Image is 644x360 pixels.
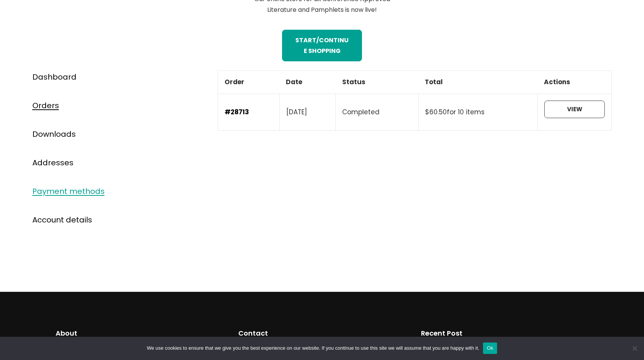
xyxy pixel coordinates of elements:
[342,77,365,86] span: Status
[32,129,76,139] a: Downloads
[286,107,307,117] time: [DATE]
[418,94,537,130] td: for 10 items
[421,328,588,339] h2: Recent Post
[282,30,362,61] a: STart/continue shopping
[483,342,497,354] button: Ok
[425,107,447,117] span: 60.50
[225,77,244,86] span: Order
[32,72,77,82] a: Dashboard
[286,77,302,86] span: Date
[425,107,429,117] span: $
[544,77,570,86] span: Actions
[238,328,406,339] h2: Contact
[336,94,419,130] td: Completed
[32,100,59,111] a: Orders
[631,344,638,352] span: No
[32,70,206,250] nav: Account pages
[147,344,479,352] span: We use cookies to ensure that we give you the best experience on our website. If you continue to ...
[32,157,73,168] a: Addresses
[425,77,443,86] span: Total
[225,107,249,117] a: View order number 28713
[56,328,223,339] h2: About
[32,186,105,197] a: Payment methods
[544,101,605,118] a: View order 28713
[32,214,92,225] a: Account details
